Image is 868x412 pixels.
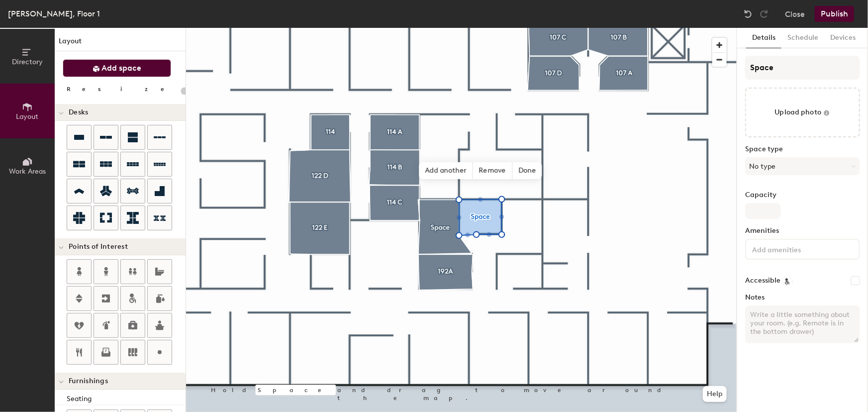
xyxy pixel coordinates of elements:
input: Add amenities [750,243,840,255]
button: Details [746,28,781,48]
span: Add another [419,162,473,179]
button: Upload photo [745,88,860,137]
span: Done [512,162,542,179]
button: No type [745,157,860,175]
label: Notes [745,294,860,302]
div: [PERSON_NAME], Floor 1 [8,7,100,20]
button: Close [785,6,805,22]
span: Remove [473,162,513,179]
label: Capacity [745,191,860,199]
label: Accessible [745,277,780,285]
span: Points of Interest [69,243,128,251]
span: Directory [12,58,43,66]
label: Amenities [745,227,860,235]
span: Work Areas [9,167,46,176]
span: Layout [16,112,39,121]
span: Desks [69,108,88,116]
div: Seating [67,394,186,405]
label: Space type [745,145,860,153]
button: Help [703,386,727,402]
button: Add space [63,59,171,77]
button: Devices [824,28,862,48]
span: Add space [102,63,142,73]
h1: Layout [55,36,186,51]
span: Furnishings [69,377,108,385]
img: Undo [743,9,753,19]
button: Schedule [781,28,824,48]
button: Publish [815,6,854,22]
img: Redo [759,9,769,19]
div: Resize [67,85,177,93]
